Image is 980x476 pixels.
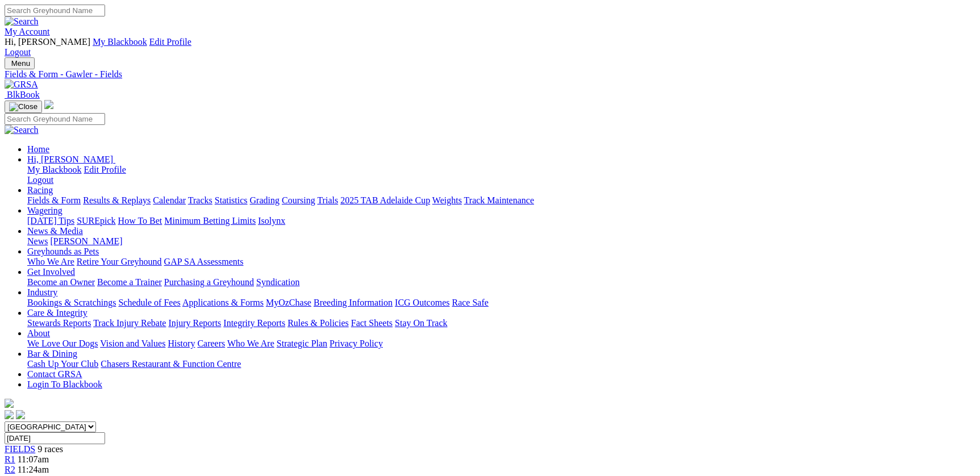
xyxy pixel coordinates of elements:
div: Get Involved [27,277,975,287]
a: Get Involved [27,267,75,277]
a: Fact Sheets [351,318,393,328]
a: FIELDS [5,444,35,454]
a: Rules & Policies [287,318,349,328]
img: Search [5,16,39,27]
a: How To Bet [118,216,162,226]
a: Coursing [282,195,315,205]
a: GAP SA Assessments [164,257,244,266]
a: My Blackbook [27,165,82,174]
a: Integrity Reports [223,318,285,328]
a: Industry [27,287,57,297]
a: Chasers Restaurant & Function Centre [101,359,241,369]
a: Become a Trainer [97,277,162,287]
a: News [27,236,48,246]
a: Strategic Plan [277,339,327,348]
span: BlkBook [7,90,40,99]
a: Cash Up Your Club [27,359,98,369]
a: Bookings & Scratchings [27,298,116,307]
div: Bar & Dining [27,359,975,369]
a: Vision and Values [100,339,165,348]
img: twitter.svg [16,410,25,419]
a: Fields & Form [27,195,81,205]
a: Stay On Track [395,318,447,328]
a: Careers [197,339,225,348]
a: Race Safe [452,298,488,307]
div: Industry [27,298,975,308]
div: Racing [27,195,975,206]
a: Minimum Betting Limits [164,216,256,226]
a: Isolynx [258,216,285,226]
div: About [27,339,975,349]
a: Logout [27,175,53,185]
a: 2025 TAB Adelaide Cup [340,195,430,205]
img: logo-grsa-white.png [5,399,14,408]
a: Breeding Information [314,298,393,307]
a: Privacy Policy [330,339,383,348]
span: Menu [11,59,30,68]
a: Tracks [188,195,212,205]
a: Injury Reports [168,318,221,328]
a: Wagering [27,206,62,215]
button: Toggle navigation [5,101,42,113]
a: Applications & Forms [182,298,264,307]
span: 9 races [37,444,63,454]
a: Fields & Form - Gawler - Fields [5,69,975,80]
a: My Blackbook [93,37,147,47]
a: Stewards Reports [27,318,91,328]
a: Retire Your Greyhound [77,257,162,266]
a: Bar & Dining [27,349,77,358]
a: Syndication [256,277,299,287]
a: Edit Profile [149,37,191,47]
a: Edit Profile [84,165,126,174]
a: News & Media [27,226,83,236]
div: Greyhounds as Pets [27,257,975,267]
a: My Account [5,27,50,36]
div: My Account [5,37,975,57]
div: Wagering [27,216,975,226]
a: Care & Integrity [27,308,87,318]
a: R2 [5,465,15,474]
a: Trials [317,195,338,205]
div: Care & Integrity [27,318,975,328]
a: BlkBook [5,90,40,99]
img: Search [5,125,39,135]
a: Weights [432,195,462,205]
a: Logout [5,47,31,57]
a: Racing [27,185,53,195]
a: Who We Are [27,257,74,266]
a: We Love Our Dogs [27,339,98,348]
img: GRSA [5,80,38,90]
a: Greyhounds as Pets [27,247,99,256]
div: Hi, [PERSON_NAME] [27,165,975,185]
a: SUREpick [77,216,115,226]
a: History [168,339,195,348]
a: Grading [250,195,280,205]
input: Select date [5,432,105,444]
img: Close [9,102,37,111]
a: Schedule of Fees [118,298,180,307]
a: Track Maintenance [464,195,534,205]
a: Contact GRSA [27,369,82,379]
img: logo-grsa-white.png [44,100,53,109]
a: Hi, [PERSON_NAME] [27,155,115,164]
span: 11:24am [18,465,49,474]
a: Who We Are [227,339,274,348]
a: Calendar [153,195,186,205]
span: Hi, [PERSON_NAME] [5,37,90,47]
a: Purchasing a Greyhound [164,277,254,287]
a: Results & Replays [83,195,151,205]
a: R1 [5,454,15,464]
a: Track Injury Rebate [93,318,166,328]
a: Login To Blackbook [27,379,102,389]
a: ICG Outcomes [395,298,449,307]
a: [DATE] Tips [27,216,74,226]
img: facebook.svg [5,410,14,419]
button: Toggle navigation [5,57,35,69]
input: Search [5,113,105,125]
span: Hi, [PERSON_NAME] [27,155,113,164]
a: Home [27,144,49,154]
a: Become an Owner [27,277,95,287]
